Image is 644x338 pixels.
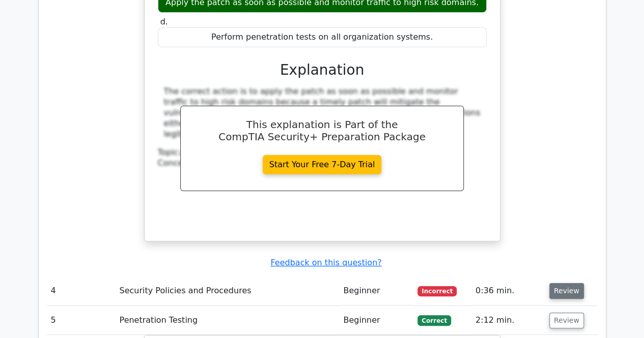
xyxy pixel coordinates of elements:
[115,306,339,335] td: Penetration Testing
[158,27,487,47] div: Perform penetration tests on all organization systems.
[417,315,451,325] span: Correct
[471,306,545,335] td: 2:12 min.
[263,155,382,174] a: Start Your Free 7-Day Trial
[115,276,339,305] td: Security Policies and Procedures
[549,283,584,299] button: Review
[47,306,116,335] td: 5
[47,276,116,305] td: 4
[158,147,487,158] div: Topic:
[471,276,545,305] td: 0:36 min.
[164,86,481,139] div: The correct action is to apply the patch as soon as possible and monitor traffic to high risk dom...
[339,306,413,335] td: Beginner
[164,62,481,79] h3: Explanation
[158,158,487,169] div: Concept:
[160,17,168,26] span: d.
[549,313,584,328] button: Review
[417,286,457,296] span: Incorrect
[270,258,381,267] a: Feedback on this question?
[339,276,413,305] td: Beginner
